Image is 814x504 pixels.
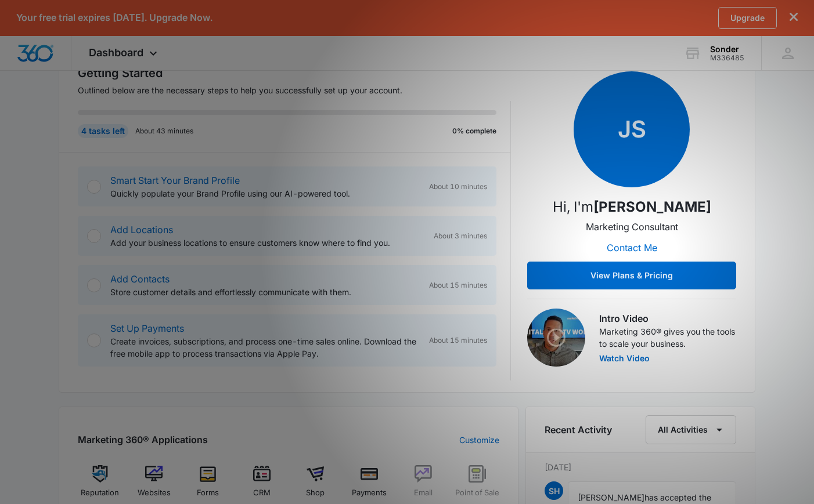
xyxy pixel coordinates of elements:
img: Intro Video [527,309,585,367]
a: Customize [459,434,499,446]
span: Shop [306,487,325,499]
h2: Getting Started [78,64,511,82]
p: Contact your Marketing Consultant to get your personalized marketing plan for your unique busines... [12,30,156,107]
span: Dashboard [89,46,143,59]
button: View Plans & Pricing [527,262,736,289]
span: About 3 minutes [434,231,487,241]
p: Create invoices, subscriptions, and process one-time sales online. Download the free mobile app t... [110,335,420,360]
a: Smart Start Your Brand Profile [110,175,240,186]
button: All Activities [646,415,736,444]
span: Payments [352,487,387,499]
span: ⊘ [12,115,17,124]
a: Set Up Payments [110,322,184,334]
h6: Recent Activity [545,423,612,437]
h2: Marketing 360® Applications [78,433,208,447]
div: account name [710,45,744,54]
span: SH [545,481,563,500]
strong: [PERSON_NAME] [593,198,711,215]
span: Reputation [81,487,119,499]
button: Contact Me [595,234,669,262]
a: Add Contacts [110,273,170,285]
span: JS [574,71,690,187]
a: Upgrade [718,7,777,29]
span: Websites [138,487,171,499]
p: [DATE] [545,461,736,473]
p: Store customer details and effortlessly communicate with them. [110,286,420,298]
button: Watch Video [599,354,650,362]
div: account id [710,54,744,62]
p: Quickly populate your Brand Profile using our AI-powered tool. [110,187,420,200]
div: Dashboard [71,36,178,70]
span: Forms [197,487,219,499]
a: Hide these tips [12,115,57,124]
h3: Get your personalized plan [12,9,156,24]
p: Your free trial expires [DATE]. Upgrade Now. [16,12,212,23]
p: 0% complete [452,126,496,136]
p: Marketing 360® gives you the tools to scale your business. [599,325,736,350]
a: Add Locations [110,224,173,235]
span: [PERSON_NAME] [578,492,644,502]
div: 4 tasks left [78,124,128,138]
span: Point of Sale [455,487,499,499]
span: About 15 minutes [429,335,487,346]
button: dismiss this dialog [790,12,798,23]
p: Marketing Consultant [586,220,678,234]
p: Hi, I'm [553,197,711,217]
p: Outlined below are the necessary steps to help you successfully set up your account. [78,84,511,96]
h3: Intro Video [599,311,736,325]
p: About 43 minutes [135,126,193,136]
span: CRM [253,487,271,499]
span: About 15 minutes [429,280,487,291]
span: About 10 minutes [429,182,487,192]
p: Add your business locations to ensure customers know where to find you. [110,237,424,249]
span: Email [414,487,433,499]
